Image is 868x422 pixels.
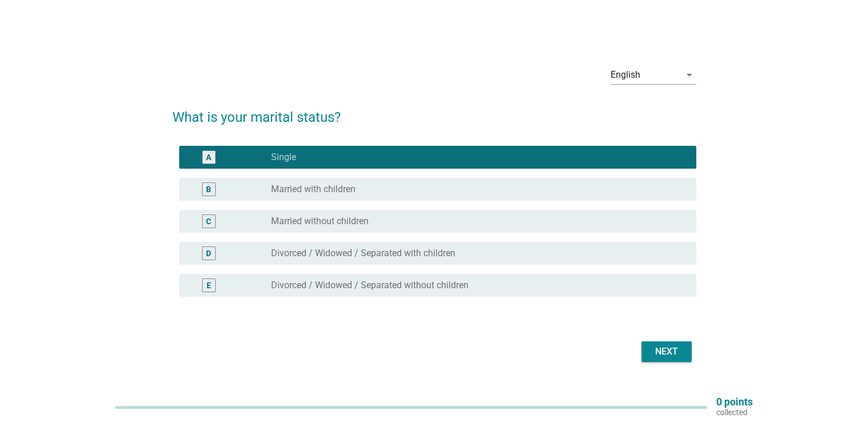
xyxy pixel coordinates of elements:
p: 0 points [716,397,753,407]
label: Divorced / Widowed / Separated without children [271,280,469,291]
label: Divorced / Widowed / Separated with children [271,248,455,259]
i: arrow_drop_down [683,68,696,82]
label: Married with children [271,184,356,195]
button: Next [641,341,692,362]
div: D [206,248,211,260]
div: A [206,152,211,164]
h2: What is your marital status? [172,95,696,128]
div: Next [651,345,683,359]
p: collected [716,407,753,417]
div: English [611,70,640,80]
div: E [207,280,211,292]
div: C [206,216,211,228]
label: Single [271,152,296,163]
label: Married without children [271,216,369,227]
div: B [206,184,211,196]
